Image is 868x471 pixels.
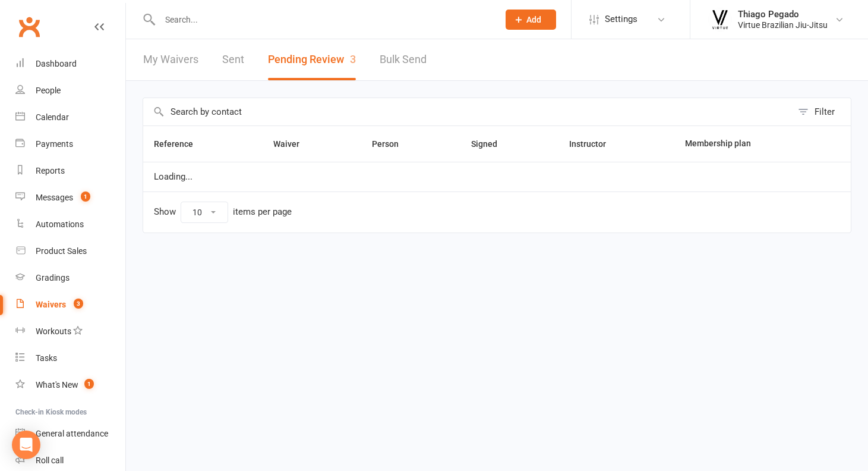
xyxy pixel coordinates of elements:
[273,139,313,149] span: Waiver
[36,166,65,175] div: Reports
[36,353,57,363] div: Tasks
[15,318,125,345] a: Workouts
[36,326,71,336] div: Workouts
[471,139,510,149] span: Signed
[273,137,313,151] button: Waiver
[36,193,73,202] div: Messages
[708,8,732,32] img: thumb_image1568934240.png
[738,9,828,20] div: Thiago Pegado
[12,431,40,459] div: Open Intercom Messenger
[569,137,619,151] button: Instructor
[372,139,412,149] span: Person
[792,98,851,125] button: Filter
[36,456,64,465] div: Roll call
[15,291,125,318] a: Waivers 3
[506,10,556,30] button: Add
[143,39,198,80] a: My Waivers
[15,51,125,77] a: Dashboard
[15,104,125,131] a: Calendar
[15,158,125,184] a: Reports
[222,39,244,80] a: Sent
[815,105,835,119] div: Filter
[84,379,94,389] span: 1
[154,137,206,151] button: Reference
[36,273,70,282] div: Gradings
[36,112,69,122] div: Calendar
[605,6,637,33] span: Settings
[143,162,851,191] td: Loading...
[471,137,510,151] button: Signed
[233,207,292,217] div: items per page
[36,380,78,390] div: What's New
[36,59,77,68] div: Dashboard
[36,219,84,229] div: Automations
[15,265,125,291] a: Gradings
[74,299,83,309] span: 3
[36,139,73,149] div: Payments
[350,53,356,65] span: 3
[36,300,66,309] div: Waivers
[372,137,412,151] button: Person
[15,211,125,238] a: Automations
[15,184,125,211] a: Messages 1
[674,126,816,162] th: Membership plan
[268,39,356,80] button: Pending Review3
[81,191,90,202] span: 1
[154,202,292,223] div: Show
[156,11,490,28] input: Search...
[36,429,108,438] div: General attendance
[738,20,828,30] div: Virtue Brazilian Jiu-Jitsu
[569,139,619,149] span: Instructor
[15,131,125,158] a: Payments
[526,15,541,24] span: Add
[15,372,125,398] a: What's New1
[143,98,792,125] input: Search by contact
[15,345,125,372] a: Tasks
[154,139,206,149] span: Reference
[15,238,125,265] a: Product Sales
[380,39,427,80] a: Bulk Send
[14,12,44,42] a: Clubworx
[36,246,87,256] div: Product Sales
[36,86,61,95] div: People
[15,420,125,447] a: General attendance kiosk mode
[15,77,125,104] a: People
